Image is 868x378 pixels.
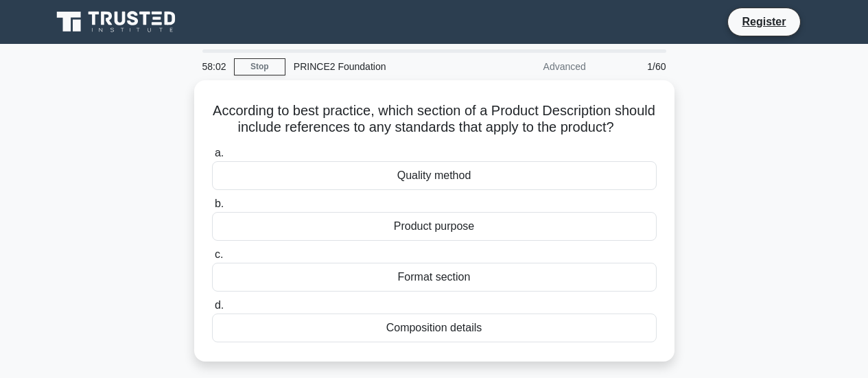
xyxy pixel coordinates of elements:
[215,248,223,260] span: c.
[212,212,657,241] div: Product purpose
[234,58,285,75] a: Stop
[212,263,657,292] div: Format section
[215,299,224,311] span: d.
[474,53,594,80] div: Advanced
[734,13,794,30] a: Register
[215,198,224,209] span: b.
[211,102,658,137] h5: According to best practice, which section of a Product Description should include references to a...
[215,147,224,158] span: a.
[194,53,234,80] div: 58:02
[212,161,657,190] div: Quality method
[212,314,657,342] div: Composition details
[594,53,675,80] div: 1/60
[285,53,474,80] div: PRINCE2 Foundation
